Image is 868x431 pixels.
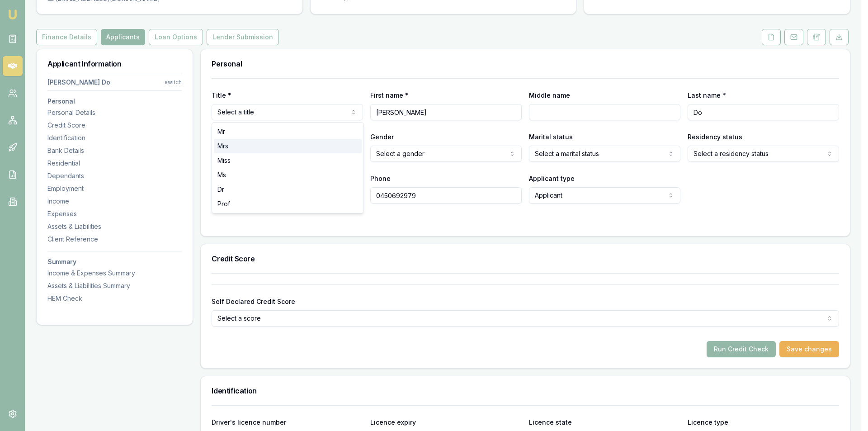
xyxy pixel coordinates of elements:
[217,156,231,165] span: Miss
[217,142,228,151] span: Mrs
[217,127,225,136] span: Mr
[217,171,226,180] span: Ms
[217,199,230,208] span: Prof
[217,185,224,194] span: Dr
